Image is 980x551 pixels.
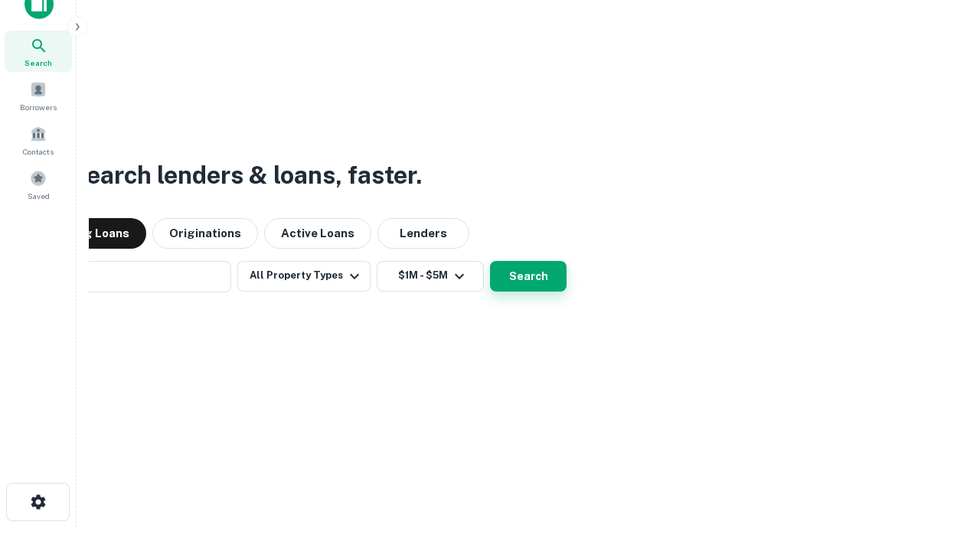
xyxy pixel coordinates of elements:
[490,261,567,292] button: Search
[5,75,72,116] a: Borrowers
[5,31,72,72] a: Search
[20,101,57,113] span: Borrowers
[264,218,371,249] button: Active Loans
[377,261,484,292] button: $1M - $5M
[237,261,371,292] button: All Property Types
[377,218,469,249] button: Lenders
[5,119,72,161] a: Contacts
[903,380,980,453] iframe: Chat Widget
[152,218,258,249] button: Originations
[24,57,52,69] span: Search
[5,164,72,205] a: Saved
[28,190,50,202] span: Saved
[70,157,422,194] h3: Search lenders & loans, faster.
[23,145,54,158] span: Contacts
